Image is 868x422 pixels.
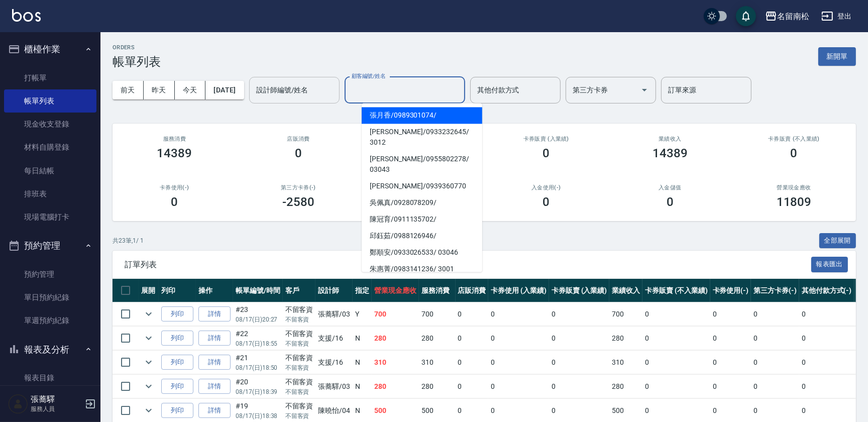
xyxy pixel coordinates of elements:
span: 朱惠菁 / 0983141236 / 3001 [362,261,482,277]
td: Y [353,302,372,326]
div: 不留客資 [285,329,313,339]
td: 0 [710,351,751,374]
th: 客戶 [283,279,316,302]
button: 昨天 [144,81,175,99]
h2: 第三方卡券(-) [249,184,349,191]
td: 280 [419,375,456,398]
button: 列印 [161,403,193,418]
h3: 0 [295,146,302,160]
h3: 0 [791,146,798,160]
button: 列印 [161,379,193,394]
button: 今天 [175,81,206,99]
td: 280 [419,327,456,350]
th: 卡券使用(-) [710,279,751,302]
label: 顧客編號/姓名 [352,72,385,80]
th: 業績收入 [609,279,642,302]
td: 280 [372,375,419,398]
td: N [353,351,372,374]
td: 0 [799,302,854,326]
h3: 服務消費 [125,136,225,142]
td: 0 [456,375,489,398]
td: 0 [488,375,549,398]
td: #23 [233,302,283,326]
div: 不留客資 [285,353,313,363]
th: 指定 [353,279,372,302]
a: 現金收支登錄 [4,113,96,136]
button: save [736,6,756,26]
td: #20 [233,375,283,398]
h3: 帳單列表 [113,55,161,69]
td: 0 [488,302,549,326]
button: 預約管理 [4,233,96,259]
a: 單日預約紀錄 [4,286,96,309]
td: 0 [642,351,710,374]
td: 0 [488,327,549,350]
button: 報表匯出 [811,257,848,272]
th: 服務消費 [419,279,456,302]
div: 不留客資 [285,377,313,387]
a: 新開單 [818,51,856,61]
div: 不留客資 [285,304,313,315]
td: 280 [609,327,642,350]
a: 詳情 [198,403,231,418]
td: 0 [799,351,854,374]
button: expand row [141,331,156,346]
a: 每日結帳 [4,159,96,182]
button: [DATE] [205,81,244,99]
button: expand row [141,355,156,370]
td: 0 [751,351,799,374]
h5: 張蕎驛 [31,394,82,404]
a: 打帳單 [4,66,96,89]
td: 310 [372,351,419,374]
td: 0 [456,351,489,374]
button: 登出 [817,7,856,26]
th: 第三方卡券(-) [751,279,799,302]
h2: 營業現金應收 [744,184,844,191]
button: 列印 [161,306,193,322]
span: 鄭順安 / 0933026533 / 03046 [362,244,482,261]
h2: 入金使用(-) [496,184,596,191]
td: N [353,327,372,350]
span: 吳佩真 / 0928078209 / [362,194,482,211]
th: 卡券販賣 (入業績) [549,279,610,302]
td: 0 [456,327,489,350]
td: 張蕎驛 /03 [315,375,353,398]
td: #21 [233,351,283,374]
td: 700 [419,302,456,326]
td: 0 [642,375,710,398]
a: 詳情 [198,379,231,394]
button: 新開單 [818,47,856,66]
button: 櫃檯作業 [4,36,96,62]
button: 全部展開 [819,233,856,249]
td: 支援 /16 [315,351,353,374]
p: 不留客資 [285,339,313,348]
td: 0 [751,302,799,326]
h2: ORDERS [113,44,161,51]
h2: 卡券販賣 (不入業績) [744,136,844,142]
div: 不留客資 [285,401,313,411]
p: 08/17 (日) 18:39 [236,387,280,396]
h3: 0 [542,146,550,160]
p: 不留客資 [285,363,313,372]
span: [PERSON_NAME] / 0939360770 [362,178,482,194]
h3: 14389 [653,146,688,160]
a: 單週預約紀錄 [4,309,96,332]
td: 700 [609,302,642,326]
button: expand row [141,306,156,322]
button: Open [636,82,653,98]
p: 08/17 (日) 20:27 [236,315,280,324]
button: 列印 [161,331,193,346]
h3: -2580 [282,195,314,209]
button: 列印 [161,355,193,370]
a: 排班表 [4,182,96,205]
h2: 入金儲值 [620,184,720,191]
th: 其他付款方式(-) [799,279,854,302]
h3: 0 [667,195,674,209]
td: 0 [456,302,489,326]
p: 08/17 (日) 18:50 [236,363,280,372]
p: 08/17 (日) 18:38 [236,411,280,420]
td: 0 [799,375,854,398]
a: 報表目錄 [4,366,96,389]
a: 材料自購登錄 [4,136,96,159]
td: 張蕎驛 /03 [315,302,353,326]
